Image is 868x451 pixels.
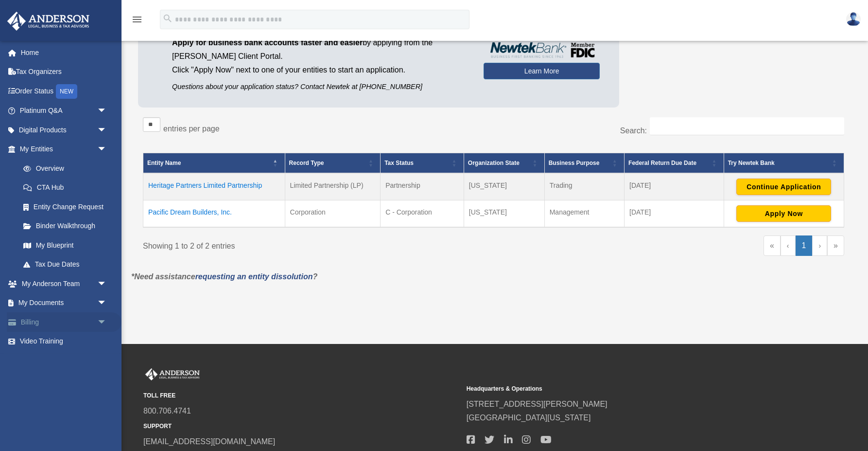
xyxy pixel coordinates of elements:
[131,17,143,25] a: menu
[544,153,624,174] th: Business Purpose: Activate to sort
[147,160,181,166] span: Entity Name
[544,200,624,228] td: Management
[549,160,600,166] span: Business Purpose
[143,437,275,446] a: [EMAIL_ADDRESS][DOMAIN_NAME]
[4,12,92,31] img: Anderson Advisors Platinum Portal
[14,197,117,216] a: Entity Change Request
[14,159,112,178] a: Overview
[381,173,464,200] td: Partnership
[143,421,460,432] small: SUPPORT
[7,43,122,62] a: Home
[285,153,381,174] th: Record Type: Activate to sort
[162,13,173,24] i: search
[195,272,313,281] a: requesting an entity dissolution
[384,160,414,166] span: Tax Status
[97,101,117,121] span: arrow_drop_down
[484,63,600,79] a: Learn More
[7,62,122,82] a: Tax Organizers
[172,63,469,77] p: Click "Apply Now" next to one of your entities to start an application.
[7,332,122,351] a: Video Training
[172,36,469,63] p: by applying from the [PERSON_NAME] Client Portal.
[381,153,464,174] th: Tax Status: Activate to sort
[625,173,724,200] td: [DATE]
[488,42,595,58] img: NewtekBankLogoSM.png
[467,400,608,408] a: [STREET_ADDRESS][PERSON_NAME]
[97,120,117,140] span: arrow_drop_down
[468,160,520,166] span: Organization State
[172,38,363,47] span: Apply for business bank accounts faster and easier
[172,81,469,93] p: Questions about your application status? Contact Newtek at [PHONE_NUMBER]
[97,312,117,332] span: arrow_drop_down
[7,274,122,293] a: My Anderson Teamarrow_drop_down
[7,81,122,101] a: Order StatusNEW
[131,272,317,281] em: *Need assistance ?
[143,235,486,253] div: Showing 1 to 2 of 2 entries
[14,178,117,198] a: CTA Hub
[7,293,122,313] a: My Documentsarrow_drop_down
[620,126,647,135] label: Search:
[812,235,827,256] a: Next
[143,173,285,200] td: Heritage Partners Limited Partnership
[285,173,381,200] td: Limited Partnership (LP)
[464,153,544,174] th: Organization State: Activate to sort
[143,368,202,381] img: Anderson Advisors Platinum Portal
[381,200,464,228] td: C - Corporation
[544,173,624,200] td: Trading
[796,235,813,256] a: 1
[781,235,796,256] a: Previous
[764,235,781,256] a: First
[97,140,117,160] span: arrow_drop_down
[285,200,381,228] td: Corporation
[131,14,143,25] i: menu
[625,153,724,174] th: Federal Return Due Date: Activate to sort
[827,235,844,256] a: Last
[7,140,117,159] a: My Entitiesarrow_drop_down
[143,407,191,415] a: 800.706.4741
[97,293,117,313] span: arrow_drop_down
[464,200,544,228] td: [US_STATE]
[628,160,696,166] span: Federal Return Due Date
[467,414,591,422] a: [GEOGRAPHIC_DATA][US_STATE]
[56,84,77,99] div: NEW
[143,391,460,401] small: TOLL FREE
[289,160,324,166] span: Record Type
[736,205,831,222] button: Apply Now
[14,235,117,255] a: My Blueprint
[143,200,285,228] td: Pacific Dream Builders, Inc.
[14,255,117,274] a: Tax Due Dates
[163,125,220,133] label: entries per page
[846,12,861,26] img: User Pic
[7,120,122,140] a: Digital Productsarrow_drop_down
[728,157,829,169] div: Try Newtek Bank
[724,153,844,174] th: Try Newtek Bank : Activate to sort
[464,173,544,200] td: [US_STATE]
[7,312,122,332] a: Billingarrow_drop_down
[625,200,724,228] td: [DATE]
[97,274,117,294] span: arrow_drop_down
[7,101,122,121] a: Platinum Q&Aarrow_drop_down
[467,384,783,394] small: Headquarters & Operations
[736,179,831,195] button: Continue Application
[143,153,285,174] th: Entity Name: Activate to invert sorting
[14,216,117,236] a: Binder Walkthrough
